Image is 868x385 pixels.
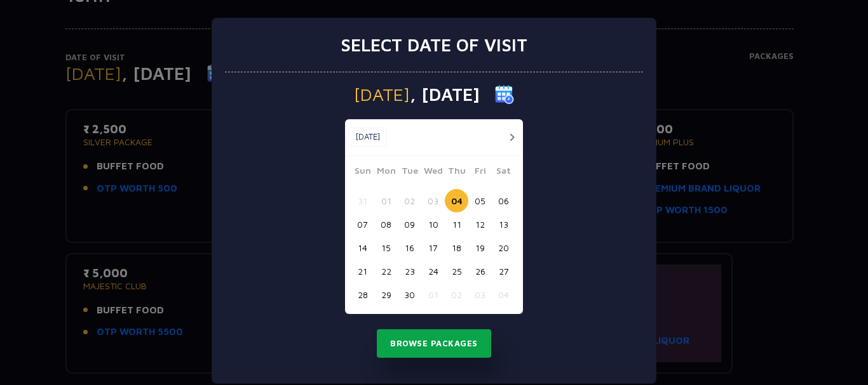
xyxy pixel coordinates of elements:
[398,283,421,306] button: 30
[410,86,480,103] span: , [DATE]
[492,283,515,306] button: 04
[492,189,515,212] button: 06
[351,189,374,212] button: 31
[421,259,445,283] button: 24
[348,127,387,147] button: [DATE]
[374,189,398,212] button: 01
[468,212,492,236] button: 12
[421,236,445,259] button: 17
[341,34,527,56] h3: Select date of visit
[398,189,421,212] button: 02
[421,164,445,181] span: Wed
[468,283,492,306] button: 03
[351,236,374,259] button: 14
[421,283,445,306] button: 01
[492,259,515,283] button: 27
[398,164,421,181] span: Tue
[445,212,468,236] button: 11
[445,164,468,181] span: Thu
[377,329,491,358] button: Browse Packages
[421,189,445,212] button: 03
[495,85,514,104] img: calender icon
[398,212,421,236] button: 09
[445,236,468,259] button: 18
[374,283,398,306] button: 29
[492,212,515,236] button: 13
[468,259,492,283] button: 26
[468,236,492,259] button: 19
[374,259,398,283] button: 22
[468,189,492,212] button: 05
[351,283,374,306] button: 28
[398,259,421,283] button: 23
[374,212,398,236] button: 08
[374,164,398,181] span: Mon
[445,189,468,212] button: 04
[374,236,398,259] button: 15
[351,212,374,236] button: 07
[421,212,445,236] button: 10
[492,236,515,259] button: 20
[468,164,492,181] span: Fri
[492,164,515,181] span: Sat
[445,259,468,283] button: 25
[351,164,374,181] span: Sun
[398,236,421,259] button: 16
[354,86,410,103] span: [DATE]
[445,283,468,306] button: 02
[351,259,374,283] button: 21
